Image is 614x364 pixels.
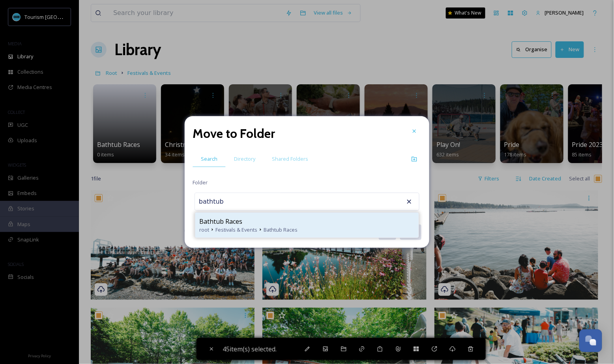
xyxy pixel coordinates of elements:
span: Search [201,155,217,163]
span: Directory [234,155,255,163]
h2: Move to Folder [193,124,275,143]
span: Bathtub Races [264,226,298,234]
span: root [199,226,209,234]
span: Bathtub Races [199,217,242,226]
span: Folder [193,179,208,186]
span: Shared Folders [272,155,308,163]
button: Open Chat [579,329,602,352]
span: Festivals & Events [215,226,257,234]
input: Search for a folder [195,193,282,210]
